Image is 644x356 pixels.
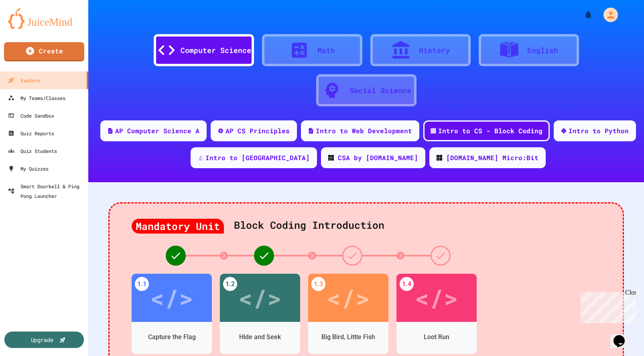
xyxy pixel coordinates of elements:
div: </> [327,280,370,316]
div: AP CS Principles [226,126,290,136]
div: Upgrade [31,336,53,344]
iframe: chat widget [577,289,636,323]
div: AP Computer Science A [115,126,199,136]
div: Loot Run [424,332,449,342]
div: My Teams/Classes [8,93,65,103]
div: Intro to Python [569,126,629,136]
div: Intro to [GEOGRAPHIC_DATA] [205,153,310,163]
img: CODE_logo_RGB.png [328,155,334,161]
div: 1.4 [400,277,414,291]
div: Chat with us now!Close [3,3,55,51]
div: Social Science [349,85,411,96]
div: CSA by [DOMAIN_NAME] [338,153,418,163]
div: Quiz Reports [8,128,54,138]
div: History [419,45,450,56]
div: English [527,45,558,56]
iframe: chat widget [610,324,636,348]
div: Computer Science [181,45,251,56]
div: My Quizzes [8,164,49,173]
div: </> [238,280,282,316]
div: Block Coding Introduction [132,210,601,234]
div: Code Sandbox [8,111,54,120]
div: My Notifications [569,8,595,22]
div: Intro to CS - Block Coding [438,126,542,136]
div: Math [317,45,335,56]
a: Create [4,42,84,61]
div: 1.3 [311,277,325,291]
div: 1.1 [135,277,149,291]
div: Intro to Web Development [316,126,412,136]
div: Quiz Students [8,146,57,156]
div: [DOMAIN_NAME] Micro:Bit [446,153,538,163]
div: Explore [8,75,40,85]
div: Mandatory Unit [132,219,224,234]
div: My Account [595,6,620,24]
div: Hide and Seek [239,332,281,342]
div: </> [415,280,458,316]
div: 1.2 [223,277,237,291]
div: Capture the Flag [148,332,196,342]
div: Smart Doorbell & Ping Pong Launcher [8,181,85,201]
div: Big Bird, Little Fish [321,332,375,342]
img: CODE_logo_RGB.png [437,155,442,161]
img: logo-orange.svg [8,8,80,29]
div: </> [150,280,193,316]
